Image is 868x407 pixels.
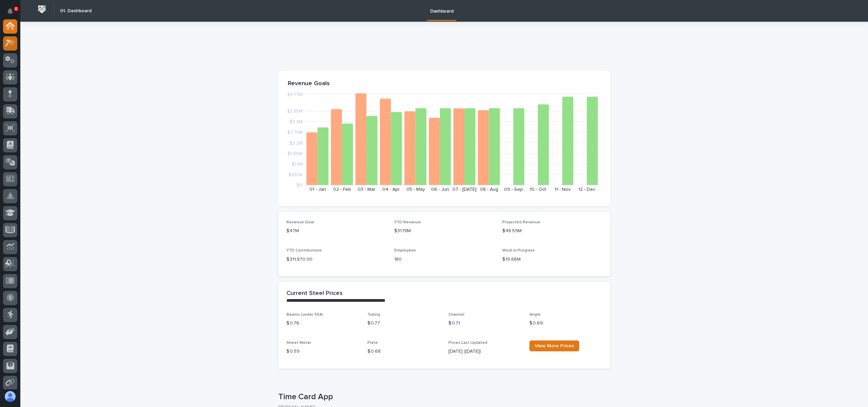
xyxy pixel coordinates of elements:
button: users-avatar [3,389,17,404]
h2: Current Steel Prices [286,290,343,297]
p: $19.86M [502,256,602,263]
span: Channel [448,313,464,317]
text: 10 - Oct [530,187,546,192]
span: Tubing [367,313,380,317]
span: Prices Last Updated [448,341,487,345]
p: $48.59M [502,227,602,235]
h2: 01. Dashboard [60,8,92,14]
tspan: $1.65M [287,151,303,156]
tspan: $3.3M [289,119,303,124]
text: 05 - May [406,187,425,192]
p: $ 0.76 [286,320,359,327]
img: Workspace Logo [36,3,48,16]
p: Time Card App [278,392,608,402]
text: 03 - Mar [358,187,376,192]
span: Work in Progress [502,248,535,253]
span: Angle [529,313,541,317]
tspan: $2.75M [287,130,303,135]
tspan: $550K [288,172,303,177]
text: 01 - Jan [309,187,326,192]
tspan: $1.1M [292,162,303,166]
a: View More Prices [529,340,579,351]
p: $31.19M [394,227,494,235]
p: $ 0.71 [448,320,521,327]
span: YTD Revenue [394,220,421,224]
span: View More Prices [535,344,574,348]
span: YTD Contributions [286,248,322,253]
p: $ 0.59 [286,348,359,355]
span: Employees [394,248,416,253]
span: Sheet Metal [286,341,311,345]
p: [DATE] ([DATE]) [448,348,521,355]
span: Revenue Goal [286,220,314,224]
button: Notifications [3,4,17,18]
p: $ 0.69 [529,320,602,327]
tspan: $4.77M [287,92,303,97]
p: $ 0.77 [367,320,440,327]
text: 12 - Dec [578,187,596,192]
p: $ 0.68 [367,348,440,355]
text: 04 - Apr [382,187,400,192]
tspan: $3.85M [287,109,303,114]
text: 08 - Aug [480,187,498,192]
tspan: $2.2M [289,141,303,145]
p: 180 [394,256,494,263]
text: 09 - Sep [504,187,523,192]
text: 07 - [DATE] [452,187,477,192]
text: 11 - Nov [554,187,570,192]
text: 02 - Feb [333,187,351,192]
span: Beams (under 55#) [286,313,323,317]
text: 06 - Jun [431,187,449,192]
tspan: $0 [297,183,303,188]
p: 6 [15,6,17,11]
p: $ 311,870.00 [286,256,386,263]
p: $47M [286,227,386,235]
p: Revenue Goals [288,80,601,88]
span: Projected Revenue [502,220,540,224]
span: Plate [367,341,378,345]
div: Notifications6 [8,8,17,19]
